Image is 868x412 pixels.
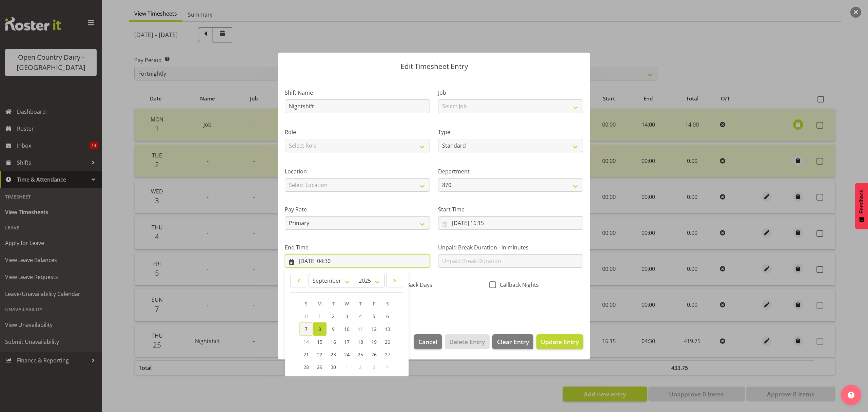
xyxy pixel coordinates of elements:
[313,361,327,373] a: 29
[855,183,868,229] button: Feedback - Show survey
[381,336,394,348] a: 20
[340,322,354,336] a: 10
[367,322,381,336] a: 12
[354,348,367,361] a: 25
[344,339,350,345] span: 17
[385,339,390,345] span: 20
[317,300,322,307] span: M
[381,348,394,361] a: 27
[373,313,375,319] span: 5
[327,336,340,348] a: 16
[371,326,377,332] span: 12
[299,361,313,373] a: 28
[285,167,430,175] label: Location
[285,89,430,97] label: Shift Name
[449,337,485,346] span: Delete Entry
[386,313,389,319] span: 6
[317,364,322,370] span: 29
[354,336,367,348] a: 18
[344,351,350,358] span: 24
[285,99,430,113] input: Shift Name
[367,310,381,322] a: 5
[438,167,583,175] label: Department
[331,351,336,358] span: 23
[496,281,539,288] span: Callback Nights
[285,243,430,251] label: End Time
[318,313,321,319] span: 1
[317,339,322,345] span: 15
[359,364,362,370] span: 2
[332,300,335,307] span: T
[303,364,309,370] span: 28
[318,326,321,332] span: 8
[327,310,340,322] a: 2
[327,322,340,336] a: 9
[332,326,335,332] span: 9
[359,313,362,319] span: 4
[497,337,529,346] span: Clear Entry
[371,351,377,358] span: 26
[346,364,348,370] span: 1
[340,310,354,322] a: 3
[285,128,430,136] label: Role
[344,326,350,332] span: 10
[438,216,583,230] input: Click to select...
[303,351,309,358] span: 21
[303,313,309,319] span: 31
[354,310,367,322] a: 4
[367,336,381,348] a: 19
[394,281,432,288] span: CallBack Days
[541,338,579,346] span: Update Entry
[313,336,327,348] a: 15
[332,313,335,319] span: 2
[303,339,309,345] span: 14
[358,326,363,332] span: 11
[331,364,336,370] span: 30
[327,361,340,373] a: 30
[859,190,865,213] span: Feedback
[386,364,389,370] span: 4
[438,243,583,251] label: Unpaid Break Duration - in minutes
[358,339,363,345] span: 18
[313,348,327,361] a: 22
[445,334,489,349] button: Delete Entry
[373,364,375,370] span: 3
[359,300,362,307] span: T
[371,339,377,345] span: 19
[848,392,854,398] img: help-xxl-2.png
[299,336,313,348] a: 14
[285,205,430,213] label: Pay Rate
[381,310,394,322] a: 6
[317,351,322,358] span: 22
[385,326,390,332] span: 13
[327,348,340,361] a: 23
[305,300,308,307] span: S
[313,322,327,336] a: 8
[373,300,375,307] span: F
[492,334,533,349] button: Clear Entry
[438,128,583,136] label: Type
[285,63,583,70] p: Edit Timesheet Entry
[381,322,394,336] a: 13
[331,339,336,345] span: 16
[346,313,348,319] span: 3
[386,300,389,307] span: S
[418,337,437,346] span: Cancel
[385,351,390,358] span: 27
[438,89,583,97] label: Job
[299,322,313,336] a: 7
[438,205,583,213] label: Start Time
[344,300,349,307] span: W
[414,334,442,349] button: Cancel
[367,348,381,361] a: 26
[313,310,327,322] a: 1
[354,322,367,336] a: 11
[340,348,354,361] a: 24
[340,336,354,348] a: 17
[299,348,313,361] a: 21
[536,334,583,349] button: Update Entry
[305,326,308,332] span: 7
[285,254,430,268] input: Click to select...
[438,254,583,268] input: Unpaid Break Duration
[358,351,363,358] span: 25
